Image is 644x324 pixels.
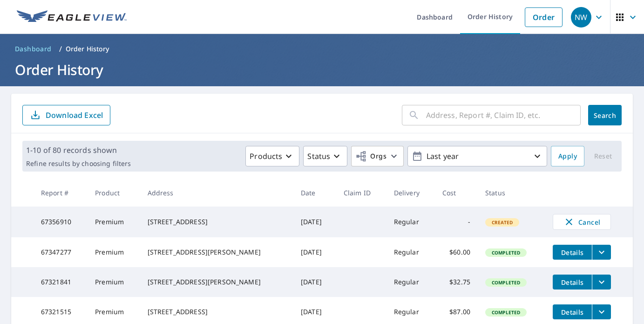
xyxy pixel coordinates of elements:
button: Apply [551,146,584,166]
th: Address [140,179,293,207]
td: 67321841 [34,267,88,297]
h1: Order History [11,60,633,79]
div: [STREET_ADDRESS][PERSON_NAME] [148,277,286,287]
div: [STREET_ADDRESS] [148,307,286,317]
button: detailsBtn-67321515 [553,304,592,319]
input: Address, Report #, Claim ID, etc. [426,102,581,128]
button: filesDropdownBtn-67347277 [592,245,611,260]
span: Apply [558,151,577,162]
p: Last year [423,148,532,165]
span: Details [558,308,586,317]
td: Regular [386,207,435,237]
a: Order [525,7,563,27]
th: Report # [34,179,88,207]
button: Search [588,105,622,125]
button: Status [303,146,347,166]
p: Status [307,151,330,162]
a: Dashboard [11,41,55,56]
button: detailsBtn-67347277 [553,245,592,260]
th: Delivery [386,179,435,207]
td: [DATE] [293,207,336,237]
td: Regular [386,237,435,267]
span: Search [596,111,614,120]
td: $32.75 [435,267,478,297]
span: Details [558,278,586,287]
button: Cancel [553,214,611,230]
div: [STREET_ADDRESS] [148,217,286,227]
td: Premium [88,207,140,237]
button: Download Excel [22,105,110,125]
button: filesDropdownBtn-67321841 [592,275,611,290]
button: detailsBtn-67321841 [553,275,592,290]
nav: breadcrumb [11,41,633,56]
div: NW [571,7,591,28]
span: Created [486,219,518,226]
button: Products [245,146,299,166]
th: Cost [435,179,478,207]
img: EV Logo [17,10,127,24]
th: Status [478,179,545,207]
td: 67356910 [34,207,88,237]
button: filesDropdownBtn-67321515 [592,304,611,319]
td: [DATE] [293,267,336,297]
span: Completed [486,279,526,286]
p: Order History [66,44,109,54]
th: Claim ID [336,179,386,207]
p: Products [250,151,282,162]
div: [STREET_ADDRESS][PERSON_NAME] [148,248,286,257]
span: Cancel [563,216,601,227]
p: Refine results by choosing filters [26,159,131,168]
span: Dashboard [15,44,52,54]
button: Orgs [351,146,404,166]
span: Completed [486,309,526,316]
th: Date [293,179,336,207]
button: Last year [407,146,547,166]
td: Premium [88,237,140,267]
li: / [59,43,62,55]
p: Download Excel [46,110,103,120]
td: Regular [386,267,435,297]
th: Product [88,179,140,207]
span: Completed [486,249,526,256]
span: Details [558,248,586,257]
td: $60.00 [435,237,478,267]
td: - [435,207,478,237]
span: Orgs [355,151,386,162]
td: [DATE] [293,237,336,267]
td: 67347277 [34,237,88,267]
td: Premium [88,267,140,297]
p: 1-10 of 80 records shown [26,145,131,156]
